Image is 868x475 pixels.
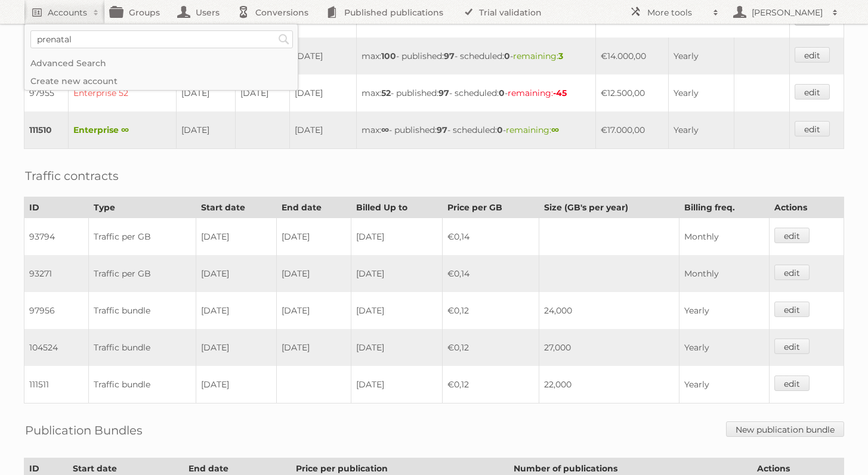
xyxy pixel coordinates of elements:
[89,292,196,329] td: Traffic bundle
[497,125,503,135] strong: 0
[437,125,447,135] strong: 97
[504,51,510,61] strong: 0
[443,255,539,292] td: €0,14
[196,292,277,329] td: [DATE]
[443,218,539,256] td: €0,14
[25,421,143,439] h2: Publication Bundles
[539,292,679,329] td: 24,000
[24,218,89,256] td: 93794
[277,292,351,329] td: [DATE]
[357,74,596,111] td: max: - published: - scheduled: -
[679,255,770,292] td: Monthly
[679,197,770,218] th: Billing freq.
[443,366,539,403] td: €0,12
[277,218,351,256] td: [DATE]
[539,329,679,366] td: 27,000
[647,7,707,18] h2: More tools
[351,366,443,403] td: [DATE]
[381,125,389,135] strong: ∞
[275,30,293,48] input: Search
[726,421,844,437] a: New publication bundle
[443,329,539,366] td: €0,12
[351,292,443,329] td: [DATE]
[668,74,734,111] td: Yearly
[68,111,176,149] td: Enterprise ∞
[668,111,734,149] td: Yearly
[25,167,119,185] h2: Traffic contracts
[749,7,826,18] h2: [PERSON_NAME]
[679,366,770,403] td: Yearly
[89,197,196,218] th: Type
[668,38,734,74] td: Yearly
[236,74,290,111] td: [DATE]
[277,255,351,292] td: [DATE]
[68,74,176,111] td: Enterprise 52
[24,255,89,292] td: 93271
[553,88,567,98] strong: -45
[381,88,391,98] strong: 52
[381,51,396,61] strong: 100
[539,366,679,403] td: 22,000
[290,74,357,111] td: [DATE]
[196,366,277,403] td: [DATE]
[24,197,89,218] th: ID
[89,255,196,292] td: Traffic per GB
[770,197,844,218] th: Actions
[277,197,351,218] th: End date
[774,265,810,280] a: edit
[774,375,810,391] a: edit
[508,88,567,98] span: remaining:
[196,329,277,366] td: [DATE]
[774,228,810,243] a: edit
[443,197,539,218] th: Price per GB
[357,38,596,74] td: max: - published: - scheduled: -
[551,125,559,135] strong: ∞
[438,88,449,98] strong: 97
[351,197,443,218] th: Billed Up to
[290,38,357,74] td: [DATE]
[679,292,770,329] td: Yearly
[196,218,277,256] td: [DATE]
[357,111,596,149] td: max: - published: - scheduled: -
[351,329,443,366] td: [DATE]
[24,329,89,366] td: 104524
[506,125,559,135] span: remaining:
[443,292,539,329] td: €0,12
[351,218,443,256] td: [DATE]
[89,366,196,403] td: Traffic bundle
[795,121,830,136] a: edit
[24,54,298,72] a: Advanced Search
[679,218,770,256] td: Monthly
[499,88,505,98] strong: 0
[351,255,443,292] td: [DATE]
[290,111,357,149] td: [DATE]
[24,292,89,329] td: 97956
[795,47,830,63] a: edit
[558,51,563,61] strong: 3
[177,74,236,111] td: [DATE]
[444,51,455,61] strong: 97
[277,329,351,366] td: [DATE]
[24,72,298,90] a: Create new account
[595,38,668,74] td: €14.000,00
[24,74,69,111] td: 97955
[595,74,668,111] td: €12.500,00
[24,111,69,149] td: 111510
[774,339,810,354] a: edit
[48,7,87,18] h2: Accounts
[595,111,668,149] td: €17.000,00
[774,302,810,317] a: edit
[196,255,277,292] td: [DATE]
[795,84,830,100] a: edit
[177,111,236,149] td: [DATE]
[89,329,196,366] td: Traffic bundle
[679,329,770,366] td: Yearly
[89,218,196,256] td: Traffic per GB
[24,366,89,403] td: 111511
[196,197,277,218] th: Start date
[513,51,563,61] span: remaining:
[539,197,679,218] th: Size (GB's per year)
